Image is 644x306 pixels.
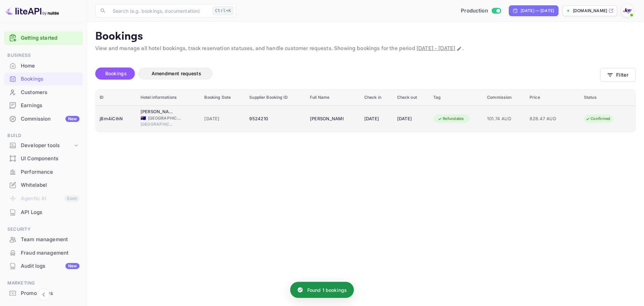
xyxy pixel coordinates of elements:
[148,115,181,121] span: [GEOGRAPHIC_DATA]
[526,89,580,106] th: Price
[364,114,389,124] div: [DATE]
[141,108,174,115] div: Pethers Rainforest Retreat
[109,4,210,17] input: Search (e.g. bookings, documentation)
[458,7,503,15] div: Switch to Sandbox mode
[65,116,79,122] div: New
[4,166,83,178] a: Performance
[4,59,83,72] a: Home
[21,155,79,163] div: UI Components
[4,179,83,192] div: Whitelabel
[4,233,83,246] div: Team management
[4,86,83,98] a: Customers
[4,152,83,165] div: UI Components
[95,68,600,80] div: account-settings tabs
[5,5,59,16] img: LiteAPI logo
[152,71,201,76] span: Amendment requests
[21,249,79,257] div: Fraud management
[461,7,488,15] span: Production
[21,102,79,110] div: Earnings
[4,140,83,151] div: Developer tools
[487,115,522,123] span: 101.74 AUD
[530,115,563,123] span: 828.47 AUD
[21,89,79,96] div: Customers
[4,287,83,300] div: Promo codes
[4,113,83,126] div: CommissionNew
[622,5,633,16] img: With Joy
[306,89,360,106] th: Full Name
[4,206,83,218] a: API Logs
[4,226,83,233] span: Security
[4,99,83,112] a: Earnings
[21,290,79,297] div: Promo codes
[21,115,79,123] div: Commission
[21,168,79,176] div: Performance
[521,8,554,14] div: [DATE] — [DATE]
[580,89,636,106] th: Status
[393,89,430,106] th: Check out
[4,59,83,73] div: Home
[105,71,127,76] span: Bookings
[141,116,146,120] span: Australia
[456,45,463,52] button: Change date range
[4,287,83,299] a: Promo codes
[600,68,636,82] button: Filter
[65,263,79,269] div: New
[38,289,50,301] button: Collapse navigation
[4,179,83,191] a: Whitelabel
[4,206,83,219] div: API Logs
[100,114,132,124] div: jBm4iCihN
[4,279,83,287] span: Marketing
[4,247,83,260] div: Fraud management
[4,52,83,59] span: Business
[4,233,83,246] a: Team management
[483,89,526,106] th: Commission
[4,113,83,125] a: CommissionNew
[4,86,83,99] div: Customers
[21,262,79,270] div: Audit logs
[310,114,343,124] div: Damian Steven
[21,236,79,244] div: Team management
[433,115,468,123] div: Refundable
[21,142,73,149] div: Developer tools
[96,89,636,132] table: booking table
[21,209,79,216] div: API Logs
[249,114,302,124] div: 9524210
[397,114,426,124] div: [DATE]
[213,6,233,15] div: Ctrl+K
[204,115,241,123] span: [DATE]
[21,34,79,42] a: Getting started
[581,115,614,123] div: Confirmed
[4,247,83,259] a: Fraud management
[4,260,83,272] a: Audit logsNew
[573,8,607,14] p: [DOMAIN_NAME]
[4,152,83,165] a: UI Components
[95,45,636,53] p: View and manage all hotel bookings, track reservation statuses, and handle customer requests. Sho...
[4,166,83,179] div: Performance
[21,75,79,83] div: Bookings
[4,132,83,139] span: Build
[141,121,174,127] span: [GEOGRAPHIC_DATA]
[4,99,83,112] div: Earnings
[4,73,83,85] a: Bookings
[429,89,483,106] th: Tag
[4,73,83,86] div: Bookings
[4,31,83,45] div: Getting started
[307,287,347,294] p: Found 1 bookings
[417,45,455,52] span: [DATE] - [DATE]
[21,62,79,70] div: Home
[21,181,79,189] div: Whitelabel
[360,89,393,106] th: Check in
[96,89,137,106] th: ID
[200,89,245,106] th: Booking Date
[95,30,636,43] p: Bookings
[137,89,201,106] th: Hotel informations
[245,89,306,106] th: Supplier Booking ID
